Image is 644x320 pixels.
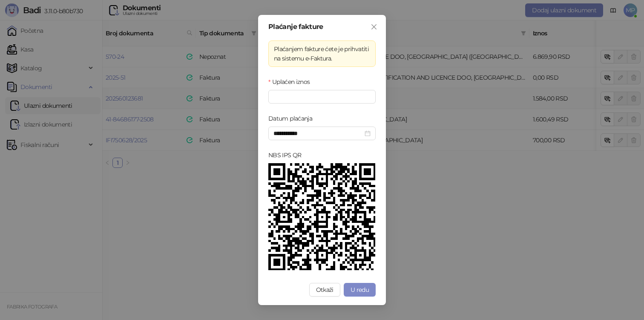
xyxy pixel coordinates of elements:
label: Datum plaćanja [268,114,317,123]
input: Uplaćen iznos [269,90,375,103]
input: Datum plaćanja [273,129,363,138]
span: U redu [351,286,369,294]
button: Otkaži [309,283,340,297]
label: NBS IPS QR [268,150,307,160]
span: Zatvori [367,23,381,30]
div: Plaćanje fakture [268,23,376,30]
span: Otkaži [316,286,333,294]
img: NBS IPS QR Kod [268,163,375,270]
label: Uplaćen iznos [268,77,315,86]
span: close [371,23,377,30]
button: Close [367,20,381,34]
div: Plaćanjem fakture ćete je prihvatiti na sistemu e-Faktura. [274,44,370,63]
button: U redu [344,283,376,297]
